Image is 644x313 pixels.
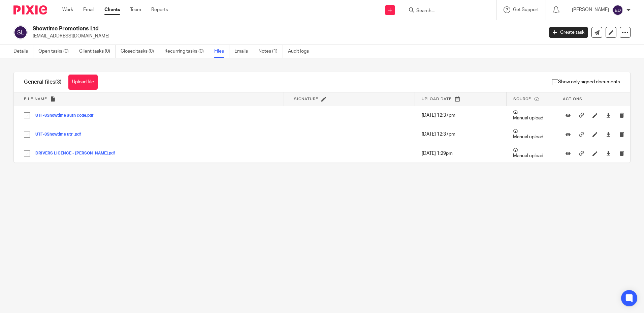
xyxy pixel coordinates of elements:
[13,5,47,15] img: Pixie
[24,79,62,86] h1: General files
[214,45,229,58] a: Files
[24,97,47,101] span: File name
[416,8,476,14] input: Search
[68,75,98,90] button: Upload file
[62,6,73,13] a: Work
[513,97,531,101] span: Source
[572,6,609,13] p: [PERSON_NAME]
[422,112,500,119] p: [DATE] 12:37pm
[13,25,28,39] img: svg%3E
[33,25,438,32] h2: Showtime Promotions Ltd
[21,109,33,122] input: Select
[234,45,253,58] a: Emails
[21,147,33,160] input: Select
[549,27,588,38] a: Create task
[422,150,500,157] p: [DATE] 1:29pm
[164,45,209,58] a: Recurring tasks (0)
[121,45,159,58] a: Closed tasks (0)
[294,97,318,101] span: Signature
[151,6,168,13] a: Reports
[130,6,141,13] a: Team
[33,33,539,39] p: [EMAIL_ADDRESS][DOMAIN_NAME]
[55,79,62,85] span: (3)
[35,113,99,118] button: UTF-8Showtime auth code.pdf
[79,45,116,58] a: Client tasks (0)
[612,5,623,16] img: svg%3E
[104,6,120,13] a: Clients
[563,97,582,101] span: Actions
[422,131,500,138] p: [DATE] 12:37pm
[606,112,611,119] a: Download
[35,132,86,137] button: UTF-8Showtime utr .pdf
[83,6,94,13] a: Email
[513,110,549,121] p: Manual upload
[288,45,314,58] a: Audit logs
[513,147,549,159] p: Manual upload
[21,128,33,141] input: Select
[38,45,74,58] a: Open tasks (0)
[606,150,611,157] a: Download
[513,7,539,12] span: Get Support
[13,45,33,58] a: Details
[606,131,611,138] a: Download
[422,97,452,101] span: Upload date
[35,151,120,156] button: DRIVERS LICENCE - [PERSON_NAME].pdf
[552,79,620,85] span: Show only signed documents
[513,129,549,140] p: Manual upload
[258,45,283,58] a: Notes (1)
